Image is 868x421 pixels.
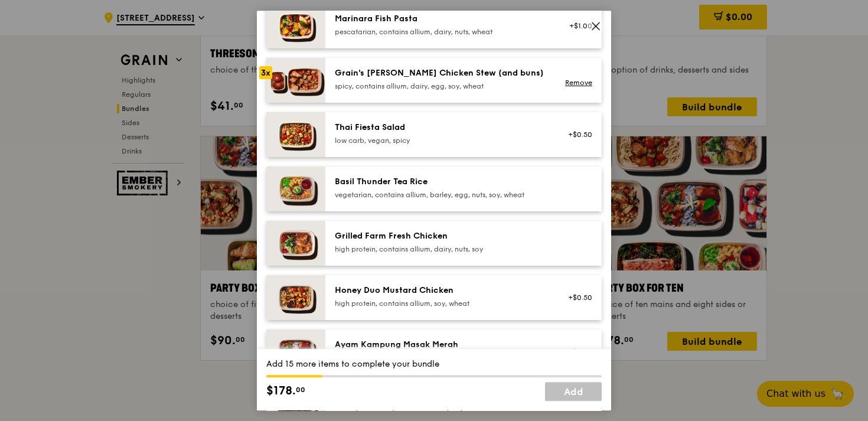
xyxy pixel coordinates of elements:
[266,358,602,370] div: Add 15 more items to complete your bundle
[561,293,592,302] div: +$0.50
[335,244,547,254] div: high protein, contains allium, dairy, nuts, soy
[266,58,325,103] img: daily_normal_Grains-Curry-Chicken-Stew-HORZ.jpg
[545,382,602,401] a: Add
[266,167,325,211] img: daily_normal_HORZ-Basil-Thunder-Tea-Rice.jpg
[266,382,296,400] span: $178.
[335,81,547,91] div: spicy, contains allium, dairy, egg, soy, wheat
[335,136,547,145] div: low carb, vegan, spicy
[335,190,547,200] div: vegetarian, contains allium, barley, egg, nuts, soy, wheat
[335,176,547,188] div: Basil Thunder Tea Rice
[335,122,547,133] div: Thai Fiesta Salad
[335,339,547,351] div: Ayam Kampung Masak Merah
[335,13,547,25] div: Marinara Fish Pasta
[266,4,325,48] img: daily_normal_Marinara_Fish_Pasta__Horizontal_.jpg
[565,79,592,87] a: Remove
[266,275,325,320] img: daily_normal_Honey_Duo_Mustard_Chicken__Horizontal_.jpg
[266,112,325,157] img: daily_normal_Thai_Fiesta_Salad__Horizontal_.jpg
[335,299,547,308] div: high protein, contains allium, soy, wheat
[296,385,305,394] span: 00
[561,347,592,357] div: +$0.50
[335,285,547,296] div: Honey Duo Mustard Chicken
[335,67,547,79] div: Grain's [PERSON_NAME] Chicken Stew (and buns)
[335,230,547,242] div: Grilled Farm Fresh Chicken
[561,130,592,139] div: +$0.50
[266,221,325,266] img: daily_normal_HORZ-Grilled-Farm-Fresh-Chicken.jpg
[561,21,592,31] div: +$1.00
[266,329,325,374] img: daily_normal_Ayam_Kampung_Masak_Merah_Horizontal_.jpg
[335,27,547,37] div: pescatarian, contains allium, dairy, nuts, wheat
[259,66,272,79] div: 3x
